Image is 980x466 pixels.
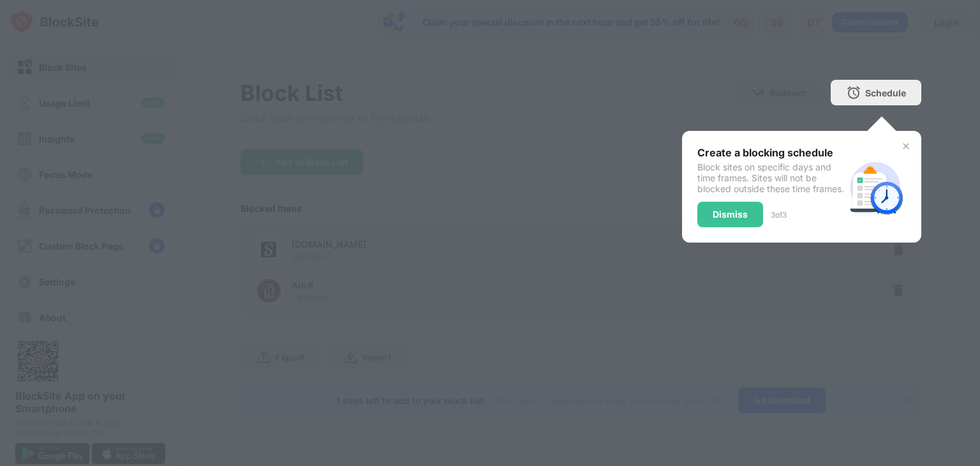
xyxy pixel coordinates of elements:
[697,146,845,159] div: Create a blocking schedule
[771,210,787,220] div: 3 of 3
[697,162,845,194] div: Block sites on specific days and time frames. Sites will not be blocked outside these time frames.
[901,141,911,151] img: x-button.svg
[865,87,906,98] div: Schedule
[845,156,906,218] img: schedule.svg
[713,209,748,220] div: Dismiss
